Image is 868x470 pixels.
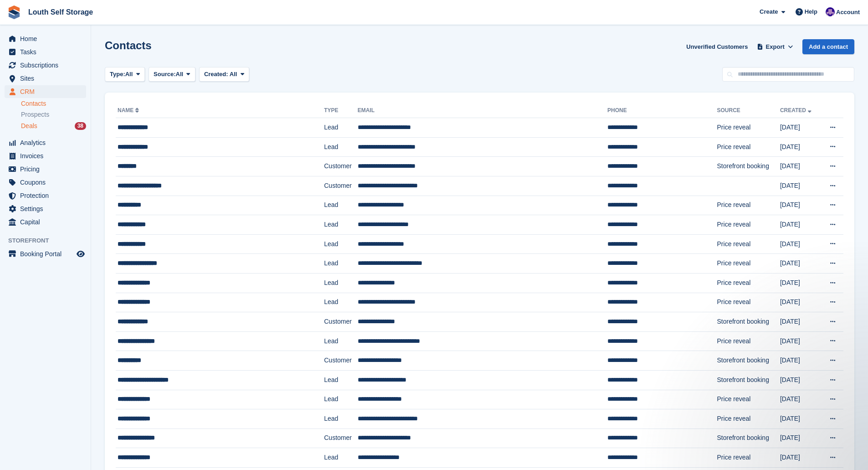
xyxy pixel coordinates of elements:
h1: Contacts [105,39,152,52]
td: Price reveal [717,448,780,468]
td: Price reveal [717,273,780,293]
a: Louth Self Storage [25,5,97,20]
a: Prospects [21,110,86,119]
img: stora-icon-8386f47178a22dfd0bd8f6a31ec36ba5ce8667c1dd55bd0f319d3a0aa187defe.svg [7,5,21,19]
td: [DATE] [780,118,820,138]
button: Type: All [105,67,145,82]
td: [DATE] [780,273,820,293]
td: Customer [324,429,357,448]
td: [DATE] [780,215,820,235]
td: Storefront booking [717,157,780,176]
span: All [176,70,184,79]
td: [DATE] [780,351,820,371]
a: Created [780,107,813,114]
span: Analytics [20,136,75,149]
td: [DATE] [780,254,820,274]
a: menu [5,202,86,215]
td: [DATE] [780,137,820,157]
td: Lead [324,254,357,274]
span: Tasks [20,46,75,58]
span: Account [836,8,860,17]
span: Storefront [8,236,91,245]
a: Unverified Customers [683,39,751,54]
td: [DATE] [780,176,820,196]
td: [DATE] [780,157,820,176]
a: menu [5,189,86,202]
span: Settings [20,202,75,215]
span: Capital [20,216,75,228]
span: Export [766,42,785,52]
span: Pricing [20,163,75,176]
th: Type [324,103,357,118]
th: Phone [607,103,717,118]
td: Price reveal [717,390,780,409]
td: [DATE] [780,331,820,351]
div: 38 [75,122,86,130]
span: Created: [204,71,228,77]
a: Deals 38 [21,121,86,131]
a: menu [5,59,86,72]
a: menu [5,136,86,149]
td: Lead [324,273,357,293]
span: All [230,71,237,77]
td: Customer [324,312,357,332]
td: Lead [324,370,357,390]
a: menu [5,163,86,176]
span: CRM [20,85,75,98]
a: Preview store [75,248,86,259]
a: Contacts [21,99,86,108]
a: menu [5,46,86,58]
span: Source: [154,70,175,79]
td: Lead [324,215,357,235]
a: menu [5,216,86,228]
span: Booking Portal [20,248,75,260]
span: Home [20,32,75,45]
a: Name [118,107,141,114]
button: Source: All [149,67,195,82]
td: Lead [324,137,357,157]
a: menu [5,176,86,189]
td: [DATE] [780,409,820,429]
td: Price reveal [717,254,780,274]
td: Lead [324,118,357,138]
td: Lead [324,331,357,351]
td: Storefront booking [717,429,780,448]
a: menu [5,150,86,162]
td: Price reveal [717,137,780,157]
td: Lead [324,293,357,312]
td: [DATE] [780,196,820,215]
td: Storefront booking [717,370,780,390]
td: Price reveal [717,118,780,138]
th: Email [358,103,607,118]
span: All [125,70,133,79]
td: Lead [324,448,357,468]
td: Customer [324,157,357,176]
span: Prospects [21,110,49,119]
a: menu [5,72,86,85]
span: Help [805,7,817,16]
td: Price reveal [717,215,780,235]
td: Customer [324,176,357,196]
td: Lead [324,409,357,429]
a: menu [5,248,86,260]
td: [DATE] [780,390,820,409]
td: Customer [324,351,357,371]
span: Invoices [20,150,75,162]
span: Create [760,7,778,16]
td: Price reveal [717,409,780,429]
button: Created: All [199,67,249,82]
td: Storefront booking [717,312,780,332]
td: Price reveal [717,293,780,312]
td: Price reveal [717,331,780,351]
td: Price reveal [717,196,780,215]
td: [DATE] [780,312,820,332]
td: [DATE] [780,370,820,390]
a: menu [5,85,86,98]
img: Matthew Frith [826,7,835,16]
td: [DATE] [780,234,820,254]
span: Coupons [20,176,75,189]
td: Lead [324,196,357,215]
td: Lead [324,234,357,254]
a: menu [5,32,86,45]
td: Storefront booking [717,351,780,371]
